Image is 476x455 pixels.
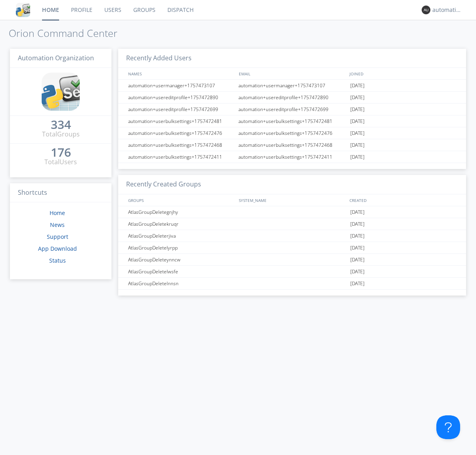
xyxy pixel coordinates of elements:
[126,230,236,242] div: AtlasGroupDeleterjiva
[38,245,77,252] a: App Download
[126,194,235,206] div: GROUPS
[118,104,466,115] a: automation+usereditprofile+1757472699automation+usereditprofile+1757472699[DATE]
[118,266,466,278] a: AtlasGroupDeletelwsfe[DATE]
[436,415,460,439] iframe: Toggle Customer Support
[118,139,466,151] a: automation+userbulksettings+1757472468automation+userbulksettings+1757472468[DATE]
[236,80,348,91] div: automation+usermanager+1757473107
[118,175,466,194] h3: Recently Created Groups
[118,206,466,218] a: AtlasGroupDeletegnjhy[DATE]
[126,127,236,139] div: automation+userbulksettings+1757472476
[236,151,348,163] div: automation+userbulksettings+1757472411
[50,221,65,228] a: News
[236,139,348,151] div: automation+userbulksettings+1757472468
[51,148,71,156] div: 176
[237,68,347,79] div: EMAIL
[44,157,77,167] div: Total Users
[126,218,236,230] div: AtlasGroupDeletekruqr
[118,242,466,254] a: AtlasGroupDeletelyrpp[DATE]
[350,242,365,254] span: [DATE]
[118,127,466,139] a: automation+userbulksettings+1757472476automation+userbulksettings+1757472476[DATE]
[350,230,365,242] span: [DATE]
[350,218,365,230] span: [DATE]
[126,278,236,289] div: AtlasGroupDeletelnnsn
[236,104,348,115] div: automation+usereditprofile+1757472699
[49,257,66,264] a: Status
[350,104,365,115] span: [DATE]
[42,130,80,139] div: Total Groups
[118,218,466,230] a: AtlasGroupDeletekruqr[DATE]
[236,92,348,103] div: automation+usereditprofile+1757472890
[50,209,65,217] a: Home
[126,242,236,253] div: AtlasGroupDeletelyrpp
[126,80,236,91] div: automation+usermanager+1757473107
[118,92,466,104] a: automation+usereditprofile+1757472890automation+usereditprofile+1757472890[DATE]
[126,115,236,127] div: automation+userbulksettings+1757472481
[350,115,365,127] span: [DATE]
[347,194,459,206] div: CREATED
[18,54,94,62] span: Automation Organization
[126,254,236,265] div: AtlasGroupDeleteynncw
[51,121,71,129] div: 334
[350,139,365,151] span: [DATE]
[350,151,365,163] span: [DATE]
[126,151,236,163] div: automation+userbulksettings+1757472411
[350,266,365,278] span: [DATE]
[422,6,430,14] img: 373638.png
[126,104,236,115] div: automation+usereditprofile+1757472699
[118,151,466,163] a: automation+userbulksettings+1757472411automation+userbulksettings+1757472411[DATE]
[47,233,68,240] a: Support
[350,80,365,92] span: [DATE]
[118,278,466,290] a: AtlasGroupDeletelnnsn[DATE]
[350,278,365,290] span: [DATE]
[118,115,466,127] a: automation+userbulksettings+1757472481automation+userbulksettings+1757472481[DATE]
[126,68,235,79] div: NAMES
[236,115,348,127] div: automation+userbulksettings+1757472481
[432,6,462,14] div: automation+atlas0015
[16,3,30,17] img: cddb5a64eb264b2086981ab96f4c1ba7
[126,266,236,277] div: AtlasGroupDeletelwsfe
[236,127,348,139] div: automation+userbulksettings+1757472476
[350,206,365,218] span: [DATE]
[126,206,236,218] div: AtlasGroupDeletegnjhy
[42,73,80,111] img: cddb5a64eb264b2086981ab96f4c1ba7
[347,68,459,79] div: JOINED
[118,254,466,266] a: AtlasGroupDeleteynncw[DATE]
[126,92,236,103] div: automation+usereditprofile+1757472890
[350,254,365,266] span: [DATE]
[51,148,71,157] a: 176
[237,194,347,206] div: SYSTEM_NAME
[118,230,466,242] a: AtlasGroupDeleterjiva[DATE]
[118,80,466,92] a: automation+usermanager+1757473107automation+usermanager+1757473107[DATE]
[51,121,71,130] a: 334
[126,139,236,151] div: automation+userbulksettings+1757472468
[10,183,111,203] h3: Shortcuts
[350,127,365,139] span: [DATE]
[350,92,365,104] span: [DATE]
[118,49,466,68] h3: Recently Added Users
